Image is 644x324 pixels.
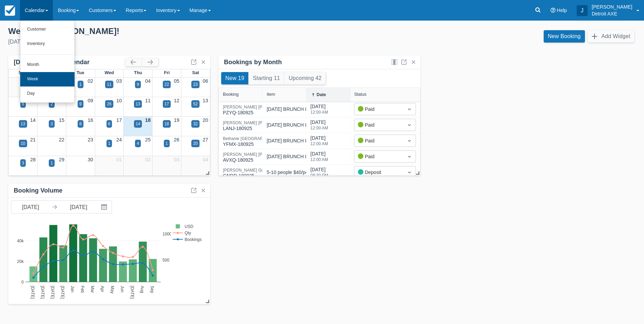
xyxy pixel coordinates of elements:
[116,117,122,123] a: 17
[20,22,75,37] a: Customer
[267,121,417,129] div: [DATE] BRUNCH LEAGUE (ORANGE) | 2025 | SEASON 5 - 12:30 PM
[137,81,139,88] div: 9
[267,137,417,144] div: [DATE] BRUNCH LEAGUE (ORANGE) | 2025 | SEASON 5 - 12:30 PM
[145,137,151,142] a: 25
[79,121,82,127] div: 8
[116,98,122,103] a: 10
[358,169,400,176] div: Deposit
[310,158,328,162] div: 12:00 AM
[21,140,25,147] div: 10
[8,38,317,46] div: [DATE]
[224,58,282,66] div: Bookings by Month
[203,78,208,84] a: 06
[310,119,328,134] div: [DATE]
[223,155,292,158] a: [PERSON_NAME] [PERSON_NAME]AVXQ-180925
[79,81,82,88] div: 1
[59,98,64,103] a: 08
[203,157,208,162] a: 04
[267,106,417,113] div: [DATE] BRUNCH LEAGUE (ORANGE) | 2025 | SEASON 5 - 12:30 PM
[164,70,170,75] span: Fri
[77,70,84,75] span: Tue
[108,140,111,147] div: 1
[588,30,634,43] button: Add Widget
[223,137,284,148] div: YFMX-180925
[223,124,341,127] a: [PERSON_NAME] [PERSON_NAME] &amp; [PERSON_NAME]LANJ-180925
[11,201,50,213] input: Start Date
[358,105,400,113] div: Paid
[5,5,15,16] img: checkfront-main-nav-mini-logo.png
[267,92,275,97] div: Item
[406,121,413,128] span: Dropdown icon
[174,78,179,84] a: 05
[592,10,632,17] p: Detroit AXE
[145,117,151,123] a: 18
[193,101,197,107] div: 52
[134,70,142,75] span: Thu
[88,137,93,142] a: 23
[557,8,567,13] span: Help
[116,157,122,162] a: 01
[310,166,328,182] div: [DATE]
[592,3,632,10] p: [PERSON_NAME]
[20,21,75,103] ul: Calendar
[223,121,341,132] div: LANJ-180925
[310,173,328,177] div: 08:30 PM
[310,142,328,146] div: 12:00 AM
[108,121,111,127] div: 6
[284,72,326,84] button: Upcoming 42
[50,160,53,166] div: 1
[107,101,111,107] div: 26
[30,157,36,162] a: 28
[50,101,53,107] div: 2
[8,26,317,36] div: Welcome , [PERSON_NAME] !
[310,135,328,150] div: [DATE]
[223,108,292,111] a: [PERSON_NAME] [PERSON_NAME]PZYQ-180925
[223,121,341,125] div: [PERSON_NAME] [PERSON_NAME] &amp; [PERSON_NAME]
[59,201,98,213] input: End Date
[145,157,151,162] a: 02
[223,105,292,116] div: PZYQ-180925
[267,153,417,160] div: [DATE] BRUNCH LEAGUE (ORANGE) | 2025 | SEASON 5 - 12:30 PM
[267,169,317,176] div: 5-10 people $40/person
[22,101,24,107] div: 9
[223,171,269,174] a: [PERSON_NAME] GrossGNDR-180925
[223,92,239,97] div: Booking
[223,152,292,164] div: AVXQ-180925
[14,58,125,66] div: [DATE] Booking Calendar
[223,152,292,157] div: [PERSON_NAME] [PERSON_NAME]
[88,117,93,123] a: 16
[223,168,269,172] div: [PERSON_NAME] Gross
[59,137,64,142] a: 22
[79,101,82,107] div: 9
[174,137,179,142] a: 26
[50,121,53,127] div: 3
[20,86,75,101] a: Day
[193,140,197,147] div: 20
[88,78,93,84] a: 02
[165,101,169,107] div: 17
[98,201,112,213] button: Interact with the calendar and add the check-in date for your trip.
[166,140,168,147] div: 1
[116,137,122,142] a: 24
[203,117,208,123] a: 20
[174,157,179,162] a: 03
[21,121,25,127] div: 13
[249,72,284,84] button: Starting 11
[137,140,139,147] div: 4
[223,139,284,142] a: Bethanie [GEOGRAPHIC_DATA]YFMX-180925
[30,137,36,142] a: 21
[544,30,585,43] a: New Booking
[20,58,75,72] a: Month
[310,150,328,166] div: [DATE]
[104,70,114,75] span: Wed
[310,103,328,118] div: [DATE]
[59,117,64,123] a: 15
[174,117,179,123] a: 19
[14,187,63,195] div: Booking Volume
[19,70,27,75] span: Sun
[223,137,284,141] div: Bethanie [GEOGRAPHIC_DATA]
[551,8,555,13] i: Help
[358,121,400,129] div: Paid
[577,5,588,16] div: J
[30,98,36,103] a: 07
